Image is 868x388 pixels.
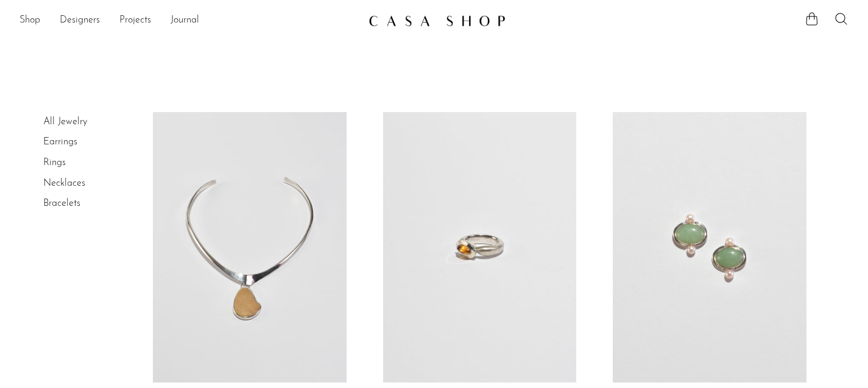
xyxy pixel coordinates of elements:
a: Bracelets [43,199,80,208]
ul: NEW HEADER MENU [19,10,359,31]
a: Projects [119,13,151,29]
a: All Jewelry [43,117,87,127]
a: Designers [60,13,100,29]
a: Earrings [43,137,77,147]
nav: Desktop navigation [19,10,359,31]
a: Rings [43,158,66,168]
a: Necklaces [43,178,85,188]
a: Journal [171,13,199,29]
a: Shop [19,13,40,29]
